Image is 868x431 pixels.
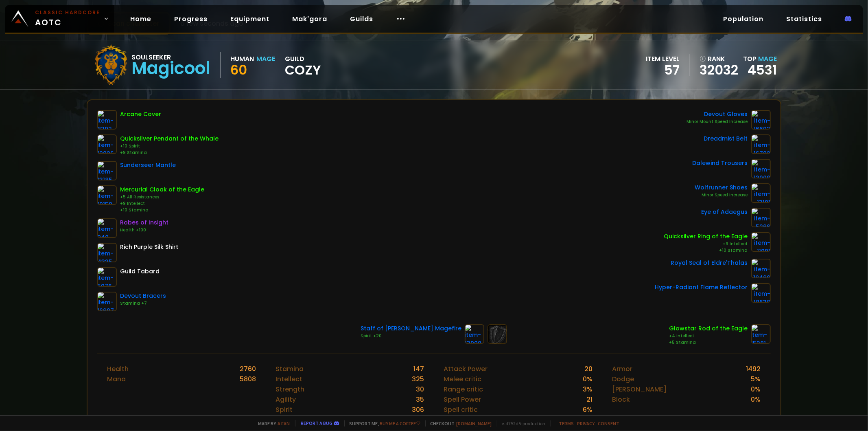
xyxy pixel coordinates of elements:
[671,259,748,267] div: Royal Seal of Eldre'Thalas
[120,207,204,213] div: +10 Stamina
[412,374,424,384] div: 325
[120,300,166,307] div: Stamina +7
[693,159,748,167] div: Dalewind Trousers
[425,420,492,427] span: Checkout
[97,134,117,154] img: item-12026
[275,374,302,384] div: Intellect
[412,405,424,415] div: 306
[583,384,593,394] div: 3 %
[131,62,210,75] div: Magicool
[131,52,210,62] div: Soulseeker
[120,218,168,227] div: Robes of Insight
[35,9,100,16] small: Classic Hardcore
[751,183,771,203] img: item-13101
[97,161,117,180] img: item-13185
[669,339,748,346] div: +5 Stamina
[240,364,256,374] div: 2760
[124,11,158,27] a: Home
[702,208,748,216] div: Eye of Adaegus
[751,134,771,154] img: item-16702
[751,208,771,227] img: item-5266
[559,420,574,427] a: Terms
[669,333,748,339] div: +4 Intellect
[457,420,492,427] a: [DOMAIN_NAME]
[646,64,680,76] div: 57
[286,11,334,27] a: Mak'gora
[751,324,771,344] img: item-15281
[612,384,667,394] div: [PERSON_NAME]
[444,374,481,384] div: Melee critic
[751,384,761,394] div: 0 %
[751,259,771,278] img: item-18468
[120,150,219,156] div: +9 Stamina
[751,110,771,130] img: item-16692
[584,364,593,374] div: 20
[120,134,219,143] div: Quicksilver Pendant of the Whale
[343,11,380,27] a: Guilds
[278,420,290,427] a: a fan
[717,11,770,27] a: Population
[120,161,176,169] div: Sunderseer Mantle
[669,324,748,333] div: Glowstar Rod of the Eagle
[168,11,214,27] a: Progress
[413,364,424,374] div: 147
[97,292,117,311] img: item-16697
[646,54,680,64] div: item level
[361,324,461,333] div: Staff of [PERSON_NAME] Magefire
[664,247,748,254] div: +10 Stamina
[751,394,761,405] div: 0 %
[444,384,483,394] div: Range critic
[275,384,304,394] div: Strength
[224,11,276,27] a: Equipment
[612,394,630,405] div: Block
[444,364,488,374] div: Attack Power
[97,267,117,287] img: item-5976
[743,54,777,64] div: Top
[275,405,293,415] div: Spirit
[416,394,424,405] div: 35
[695,192,748,198] div: Minor Speed Increase
[97,185,117,205] img: item-10159
[444,394,481,405] div: Spell Power
[664,232,748,241] div: Quicksilver Ring of the Eagle
[120,185,204,194] div: Mercurial Cloak of the Eagle
[97,218,117,238] img: item-940
[256,54,275,64] div: Mage
[664,241,748,247] div: +9 Intellect
[687,119,748,125] div: Minor Mount Speed Increase
[254,420,290,427] span: Made by
[120,267,160,276] div: Guild Tabard
[120,194,204,200] div: +5 All Resistances
[695,183,748,192] div: Wolfrunner Shoes
[275,394,296,405] div: Agility
[583,374,593,384] div: 0 %
[700,54,739,64] div: rank
[361,333,461,339] div: Spirit +20
[700,64,739,76] a: 32032
[751,159,771,178] img: item-13008
[285,64,321,76] span: Cozy
[416,384,424,394] div: 30
[586,394,593,405] div: 21
[120,143,219,150] div: +10 Spirit
[107,374,126,384] div: Mana
[497,420,546,427] span: v. d752d5 - production
[230,54,254,64] div: Human
[444,405,478,415] div: Spell critic
[5,5,114,33] a: Classic HardcoreAOTC
[655,283,748,292] div: Hyper-Radiant Flame Reflector
[35,9,100,29] span: AOTC
[301,420,333,426] a: Report a bug
[687,110,748,119] div: Devout Gloves
[577,420,595,427] a: Privacy
[120,110,161,119] div: Arcane Cover
[344,420,420,427] span: Support me,
[120,243,178,251] div: Rich Purple Silk Shirt
[380,420,420,427] a: Buy me a coffee
[612,364,632,374] div: Armor
[97,110,117,130] img: item-8292
[751,283,771,303] img: item-18638
[120,227,168,233] div: Health +100
[120,292,166,300] div: Devout Bracers
[107,364,129,374] div: Health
